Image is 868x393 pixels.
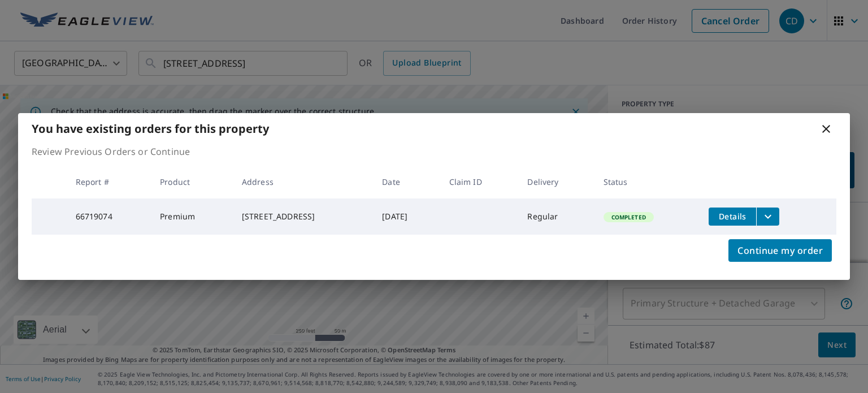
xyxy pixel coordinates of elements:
[373,165,440,198] th: Date
[715,211,749,222] span: Details
[709,208,756,226] button: detailsBtn-66719074
[32,145,836,158] p: Review Previous Orders or Continue
[233,165,373,198] th: Address
[32,121,269,136] b: You have existing orders for this property
[594,165,700,198] th: Status
[242,211,364,222] div: [STREET_ADDRESS]
[728,239,832,262] button: Continue my order
[440,165,519,198] th: Claim ID
[151,198,233,235] td: Premium
[151,165,233,198] th: Product
[518,165,594,198] th: Delivery
[518,198,594,235] td: Regular
[373,198,440,235] td: [DATE]
[67,198,151,235] td: 66719074
[67,165,151,198] th: Report #
[737,243,823,258] span: Continue my order
[605,213,653,221] span: Completed
[756,208,779,226] button: filesDropdownBtn-66719074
